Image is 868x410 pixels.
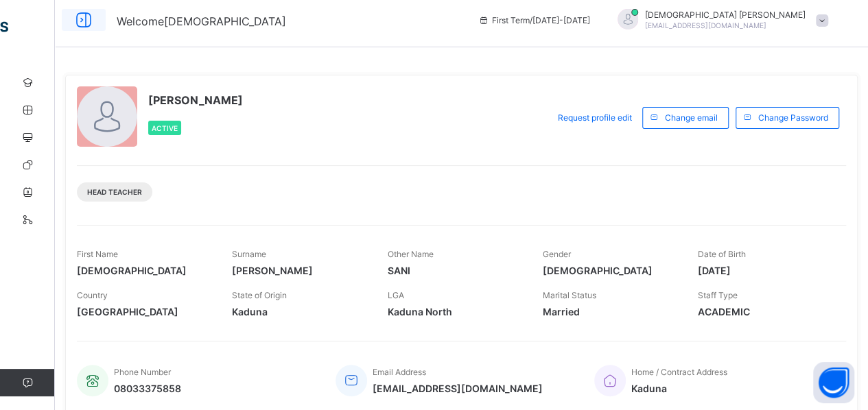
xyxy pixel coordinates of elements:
[631,367,727,377] span: Home / Contract Address
[77,290,108,300] span: Country
[387,290,403,300] span: LGA
[232,306,366,317] span: Kaduna
[387,249,433,259] span: Other Name
[114,383,181,394] span: 08033375858
[758,112,828,123] span: Change Password
[373,367,426,377] span: Email Address
[232,290,287,300] span: State of Origin
[698,306,832,317] span: ACADEMIC
[87,188,142,196] span: Head Teacher
[543,249,571,259] span: Gender
[478,15,590,25] span: session/term information
[114,367,171,377] span: Phone Number
[645,21,766,29] span: [EMAIL_ADDRESS][DOMAIN_NAME]
[152,124,178,132] span: Active
[543,265,677,276] span: [DEMOGRAPHIC_DATA]
[604,9,835,32] div: MUHAMMADIBRAHIM
[373,383,543,394] span: [EMAIL_ADDRESS][DOMAIN_NAME]
[698,265,832,276] span: [DATE]
[698,249,746,259] span: Date of Birth
[77,306,211,317] span: [GEOGRAPHIC_DATA]
[543,306,677,317] span: Married
[77,249,118,259] span: First Name
[232,265,366,276] span: [PERSON_NAME]
[387,306,521,317] span: Kaduna North
[77,265,211,276] span: [DEMOGRAPHIC_DATA]
[645,10,806,20] span: [DEMOGRAPHIC_DATA] [PERSON_NAME]
[698,290,738,300] span: Staff Type
[148,93,243,107] span: [PERSON_NAME]
[665,112,718,123] span: Change email
[232,249,266,259] span: Surname
[387,265,521,276] span: SANI
[117,14,286,28] span: Welcome [DEMOGRAPHIC_DATA]
[543,290,596,300] span: Marital Status
[558,112,632,123] span: Request profile edit
[631,383,727,394] span: Kaduna
[813,362,854,403] button: Open asap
